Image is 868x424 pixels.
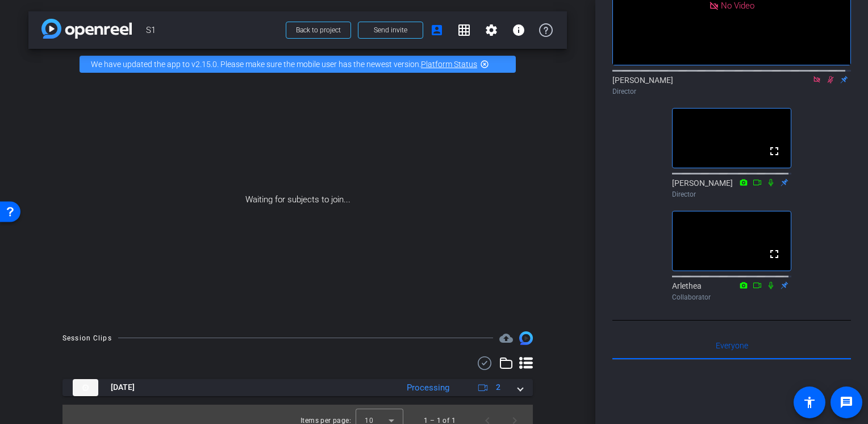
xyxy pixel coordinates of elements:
[612,86,851,97] div: Director
[612,74,851,97] div: [PERSON_NAME]
[840,396,853,409] mat-icon: message
[28,80,567,320] div: Waiting for subjects to join...
[716,342,748,350] span: Everyone
[512,23,525,37] mat-icon: info
[401,381,455,394] div: Processing
[421,60,477,69] a: Platform Status
[146,19,279,41] span: S1
[767,247,781,261] mat-icon: fullscreen
[296,26,341,34] span: Back to project
[672,177,791,199] div: [PERSON_NAME]
[519,331,533,345] img: Session clips
[767,144,781,158] mat-icon: fullscreen
[672,280,791,302] div: Arlethea
[430,23,444,37] mat-icon: account_box
[80,56,516,73] div: We have updated the app to v2.15.0. Please make sure the mobile user has the newest version.
[485,23,498,37] mat-icon: settings
[111,381,135,393] span: [DATE]
[672,189,791,199] div: Director
[73,379,98,396] img: thumb-nail
[496,381,500,393] span: 2
[480,60,489,69] mat-icon: highlight_off
[41,19,132,39] img: app-logo
[499,331,513,345] mat-icon: cloud_upload
[286,22,351,39] button: Back to project
[672,292,791,302] div: Collaborator
[62,379,533,396] mat-expansion-panel-header: thumb-nail[DATE]Processing2
[374,26,407,35] span: Send invite
[358,22,423,39] button: Send invite
[499,331,513,345] span: Destinations for your clips
[803,396,816,409] mat-icon: accessibility
[62,332,112,344] div: Session Clips
[457,23,471,37] mat-icon: grid_on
